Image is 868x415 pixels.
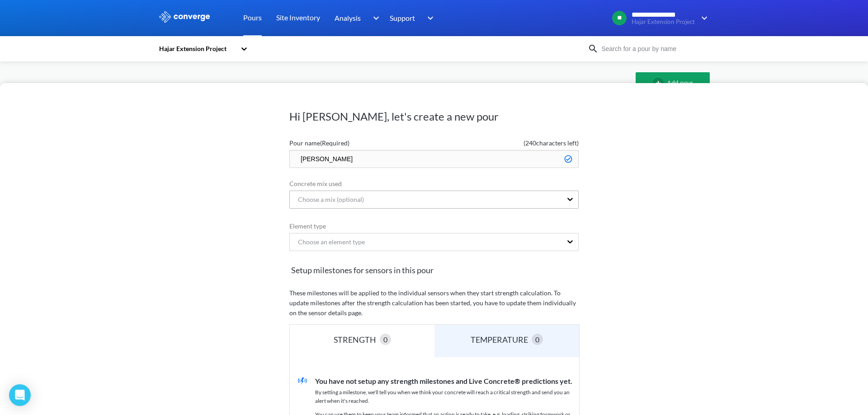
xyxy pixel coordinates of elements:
img: icon-search.svg [588,43,599,54]
label: Pour name (Required) [289,138,434,148]
span: Hajar Extension Project [632,19,695,25]
span: You have not setup any strength milestones and Live Concrete® predictions yet. [315,377,572,385]
img: downArrow.svg [367,13,382,23]
div: TEMPERATURE [471,333,532,346]
p: These milestones will be applied to the individual sensors when they start strength calculation. ... [289,288,579,318]
span: 0 [535,334,539,345]
label: Element type [289,221,579,231]
div: STRENGTH [334,333,380,346]
span: Support [390,12,415,23]
div: Choose a mix (optional) [291,195,364,205]
img: downArrow.svg [695,13,710,23]
div: Hajar Extension Project [158,44,236,54]
span: Analysis [335,12,361,23]
span: 0 [383,334,387,345]
img: downArrow.svg [421,13,436,23]
p: By setting a milestone, we'll tell you when we think your concrete will reach a critical strength... [315,388,579,405]
div: Open Intercom Messenger [9,384,31,406]
div: Choose an element type [291,237,365,247]
span: ( 240 characters left) [434,138,579,148]
img: logo_ewhite.svg [158,11,211,23]
span: Setup milestones for sensors in this pour [289,264,579,276]
input: Search for a pour by name [599,44,708,54]
label: Concrete mix used [289,179,579,189]
input: Type the pour name here [289,150,579,168]
h1: Hi [PERSON_NAME], let's create a new pour [289,109,579,124]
